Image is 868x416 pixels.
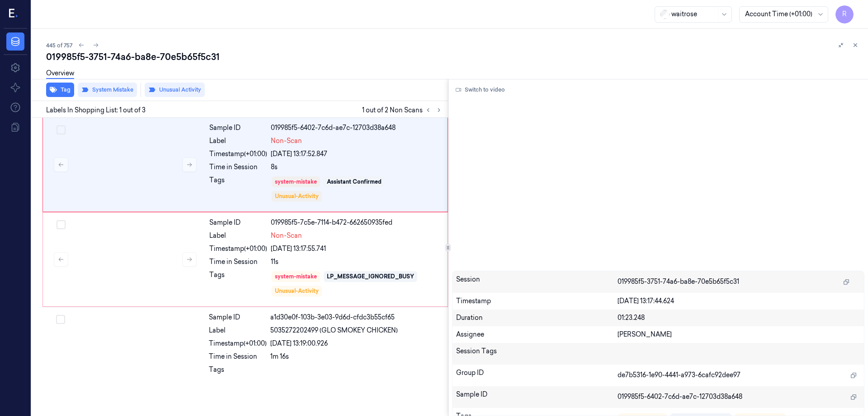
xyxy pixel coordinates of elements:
button: Unusual Activity [145,83,205,97]
div: Label [209,136,267,146]
div: system-mistake [275,273,317,281]
div: Unusual-Activity [275,287,319,295]
button: Select row [57,220,66,229]
span: 1 out of 2 Non Scans [362,105,444,116]
span: Non-Scan [271,136,302,146]
span: 019985f5-3751-74a6-ba8e-70e5b65f5c31 [618,277,739,287]
span: Labels In Shopping List: 1 out of 3 [46,106,146,115]
div: Timestamp [456,296,618,306]
div: 11s [271,257,442,267]
div: 019985f5-7c5e-7114-b472-662650935fed [271,218,442,227]
div: Time in Session [209,352,267,361]
div: Timestamp (+01:00) [209,244,267,254]
div: a1d30e0f-103b-3e03-9d6d-cfdc3b55cf65 [270,313,443,322]
div: 019985f5-6402-7c6d-ae7c-12703d38a648 [271,123,442,133]
span: 5035272202499 (GLO SMOKEY CHICKEN) [270,326,398,335]
div: Tags [209,270,267,297]
span: Non-Scan [271,231,302,240]
a: Overview [46,69,74,79]
div: Time in Session [209,162,267,172]
span: 445 of 757 [46,42,72,49]
div: Sample ID [209,313,267,322]
div: 1m 16s [270,352,443,361]
div: 019985f5-3751-74a6-ba8e-70e5b65f5c31 [46,51,861,63]
button: Select row [56,315,65,324]
div: 8s [271,162,442,172]
div: Label [209,231,267,240]
div: Assistant Confirmed [327,178,382,186]
div: Sample ID [209,123,267,133]
div: [DATE] 13:17:52.847 [271,149,442,159]
div: system-mistake [275,178,317,186]
div: Time in Session [209,257,267,267]
button: System Mistake [78,83,137,97]
div: Session Tags [456,347,618,361]
button: Select row [57,125,66,134]
div: Sample ID [209,218,267,227]
div: Unusual-Activity [275,192,319,200]
div: [DATE] 13:19:00.926 [270,339,443,348]
div: Timestamp (+01:00) [209,339,267,348]
button: R [835,5,854,23]
div: Duration [456,313,618,323]
div: Tags [209,176,267,203]
div: 01:23.248 [618,313,860,323]
div: Sample ID [456,390,618,404]
div: [DATE] 13:17:44.624 [618,296,860,306]
div: Assignee [456,330,618,339]
span: de7b5316-1e90-4441-a973-6cafc92dee97 [618,370,741,380]
div: [PERSON_NAME] [618,330,860,339]
span: 019985f5-6402-7c6d-ae7c-12703d38a648 [618,392,742,402]
button: Switch to video [452,83,509,97]
div: Label [209,326,267,335]
div: Tags [209,365,267,379]
button: Tag [46,83,74,97]
div: Session [456,275,618,289]
div: Timestamp (+01:00) [209,149,267,159]
div: Group ID [456,368,618,383]
div: [DATE] 13:17:55.741 [271,244,442,254]
div: LP_MESSAGE_IGNORED_BUSY [327,273,414,281]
